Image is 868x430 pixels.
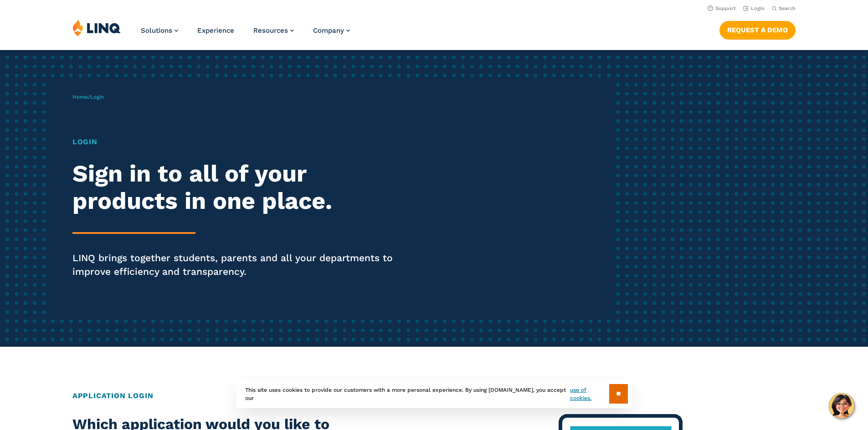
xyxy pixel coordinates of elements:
h2: Application Login [72,390,796,401]
a: Resources [253,26,294,35]
div: This site uses cookies to provide our customers with a more personal experience. By using [DOMAIN... [236,379,632,408]
a: Company [313,26,350,35]
span: Company [313,26,344,35]
img: LINQ | K‑12 Software [72,19,121,36]
span: Login [90,94,104,100]
nav: Button Navigation [719,19,796,39]
h2: Sign in to all of your products in one place. [72,160,407,215]
span: Search [779,5,796,11]
a: Home [72,94,88,100]
a: Experience [197,26,234,35]
p: LINQ brings together students, parents and all your departments to improve efficiency and transpa... [72,251,407,278]
span: / [72,94,104,100]
span: Resources [253,26,288,35]
span: Solutions [141,26,172,35]
a: Login [743,5,765,11]
button: Hello, have a question? Let’s chat. [829,393,854,419]
a: Support [708,5,736,11]
h1: Login [72,137,407,147]
nav: Primary Navigation [141,19,350,49]
a: use of cookies. [570,386,609,402]
a: Solutions [141,26,178,35]
a: Request a Demo [719,21,796,39]
button: Open Search Bar [772,5,796,12]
